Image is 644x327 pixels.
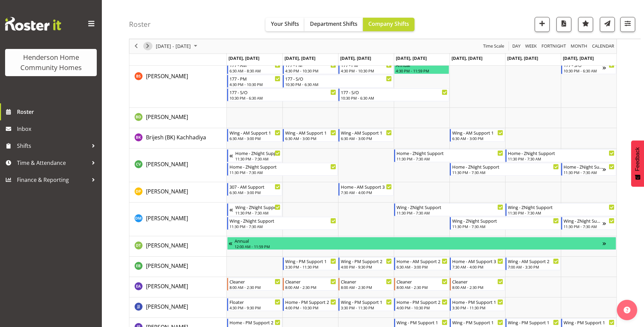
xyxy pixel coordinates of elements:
a: [PERSON_NAME] [146,113,188,121]
div: Wing - ZNight Support [229,217,336,224]
div: 11:30 PM - 7:30 AM [508,156,614,161]
div: 3:30 PM - 11:30 PM [341,305,392,310]
img: help-xxl-2.png [624,307,630,313]
a: [PERSON_NAME] [146,187,188,195]
div: 177 - PM [229,75,280,82]
div: Billie Sothern"s event - 177 - PM Begin From Wednesday, October 15, 2025 at 4:30:00 PM GMT+13:00 ... [338,61,393,74]
span: [PERSON_NAME] [146,262,188,270]
div: Emily-Jayne Ashton"s event - Cleaner Begin From Friday, October 17, 2025 at 8:00:00 AM GMT+13:00 ... [450,278,505,291]
span: [PERSON_NAME] [146,282,188,290]
div: 4:30 PM - 10:30 PM [229,82,280,87]
div: Emily-Jayne Ashton"s event - Cleaner Begin From Tuesday, October 14, 2025 at 8:00:00 AM GMT+13:00... [283,278,338,291]
div: 177 - S/O [229,89,336,96]
div: Billie Sothern"s event - 177 - AM Begin From Monday, October 13, 2025 at 6:30:00 AM GMT+13:00 End... [227,61,282,74]
div: 11:30 PM - 7:30 AM [397,210,503,216]
div: Cheenee Vargas"s event - Home - ZNight Support Begin From Monday, October 13, 2025 at 11:30:00 PM... [227,163,338,176]
div: 4:00 PM - 10:30 PM [397,305,447,310]
span: Week [525,42,537,51]
span: Shifts [17,141,88,151]
a: [PERSON_NAME] [146,214,188,222]
div: Janen Jamodiong"s event - Wing - PM Support 1 Begin From Wednesday, October 15, 2025 at 3:30:00 P... [338,298,393,311]
div: Billie Sothern"s event - Annual Begin From Thursday, October 16, 2025 at 4:30:00 PM GMT+13:00 End... [394,61,449,74]
span: Fortnight [541,42,567,51]
button: Next [143,42,152,51]
button: Filter Shifts [620,17,635,32]
span: Time Scale [482,42,505,51]
div: Daniel Marticio"s event - Wing - ZNight Support Begin From Thursday, October 16, 2025 at 11:30:00... [394,203,505,216]
span: [PERSON_NAME] [146,242,188,249]
span: Company Shifts [368,20,409,28]
div: 177 - S/O [341,89,447,96]
div: Eloise Bailey"s event - Wing - AM Support 2 Begin From Saturday, October 18, 2025 at 7:00:00 AM G... [505,257,560,270]
div: Wing - AM Support 2 [508,258,559,264]
span: [PERSON_NAME] [146,160,188,168]
span: [DATE], [DATE] [452,55,482,61]
div: Wing - PM Support 1 [341,298,392,305]
div: Daniel Marticio"s event - Wing - ZNight Support Begin From Friday, October 17, 2025 at 11:30:00 P... [450,217,560,230]
div: Cheenee Vargas"s event - Home - ZNight Support Begin From Sunday, October 19, 2025 at 11:30:00 PM... [561,163,616,176]
span: Feedback [634,147,641,171]
span: [DATE], [DATE] [563,55,594,61]
span: Inbox [17,124,98,134]
span: [PERSON_NAME] [146,113,188,121]
div: 7:30 AM - 4:00 PM [452,264,503,270]
div: 7:30 AM - 4:00 PM [341,190,392,195]
div: 4:30 PM - 10:30 PM [285,68,336,73]
div: 6:30 AM - 8:30 AM [229,68,280,73]
div: Wing - AM Support 1 [285,129,336,136]
div: Cheenee Vargas"s event - Home - ZNight Support Begin From Friday, October 17, 2025 at 11:30:00 PM... [450,163,560,176]
div: Floater [229,298,280,305]
div: previous period [130,39,142,53]
div: Cleaner [285,278,336,285]
div: Wing - PM Support 1 [452,319,503,326]
div: 11:30 PM - 7:30 AM [452,224,559,229]
div: Cheenee Vargas"s event - Home - ZNight Support Begin From Saturday, October 18, 2025 at 11:30:00 ... [505,149,616,162]
button: October 2025 [155,42,200,51]
a: [PERSON_NAME] [146,72,188,80]
div: Eloise Bailey"s event - Wing - PM Support 1 Begin From Tuesday, October 14, 2025 at 3:30:00 PM GM... [283,257,338,270]
button: Your Shifts [265,18,305,31]
div: Home - ZNight Support [508,150,614,156]
div: 11:30 PM - 7:30 AM [229,224,336,229]
div: 3:30 PM - 11:30 PM [452,305,503,310]
div: 4:00 PM - 9:30 PM [341,264,392,270]
div: 6:30 AM - 3:00 PM [397,264,447,270]
div: 177 - S/O [285,75,392,82]
a: [PERSON_NAME] [146,241,188,249]
span: Finance & Reporting [17,175,88,185]
span: [PERSON_NAME] [146,188,188,195]
div: Home - AM Support 2 [397,258,447,264]
div: Home - PM Support 2 [229,319,280,326]
a: [PERSON_NAME] [146,282,188,290]
div: 4:00 PM - 10:30 PM [285,305,336,310]
button: Company Shifts [363,18,415,31]
button: Timeline Week [524,42,538,51]
td: Janen Jamodiong resource [129,297,227,318]
div: Cleaner [397,278,447,285]
div: Henderson Home Community Homes [12,52,90,73]
span: [DATE], [DATE] [228,55,259,61]
span: [DATE], [DATE] [396,55,427,61]
div: Home - ZNight Support [229,163,336,170]
div: Wing - ZNight Support [397,204,503,210]
button: Add a new shift [535,17,550,32]
div: 10:30 PM - 6:30 AM [564,68,603,73]
div: 10:30 PM - 6:30 AM [341,95,447,101]
div: 4:30 PM - 10:30 PM [341,68,392,73]
span: [PERSON_NAME] [146,72,188,80]
div: 8:00 AM - 2:30 PM [452,285,503,290]
span: [PERSON_NAME] [146,214,188,222]
div: Home - ZNight Support [564,163,603,170]
span: [DATE], [DATE] [340,55,371,61]
div: Brijesh (BK) Kachhadiya"s event - Wing - AM Support 1 Begin From Monday, October 13, 2025 at 6:30... [227,129,282,142]
div: Daniel Marticio"s event - Wing - ZNight Support Begin From Sunday, October 19, 2025 at 11:30:00 P... [561,217,616,230]
button: Fortnight [540,42,567,51]
div: 11:30 PM - 7:30 AM [235,210,280,216]
td: Eloise Bailey resource [129,257,227,277]
button: Time Scale [482,42,505,51]
div: Billie Sothern"s event - 177 - S/O Begin From Sunday, October 19, 2025 at 10:30:00 PM GMT+13:00 E... [561,61,616,74]
div: Wing - PM Support 1 [285,258,336,264]
div: Wing - PM Support 1 [564,319,614,326]
div: 3:30 PM - 11:30 PM [285,264,336,270]
div: Wing - ZNight Support [508,204,614,210]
